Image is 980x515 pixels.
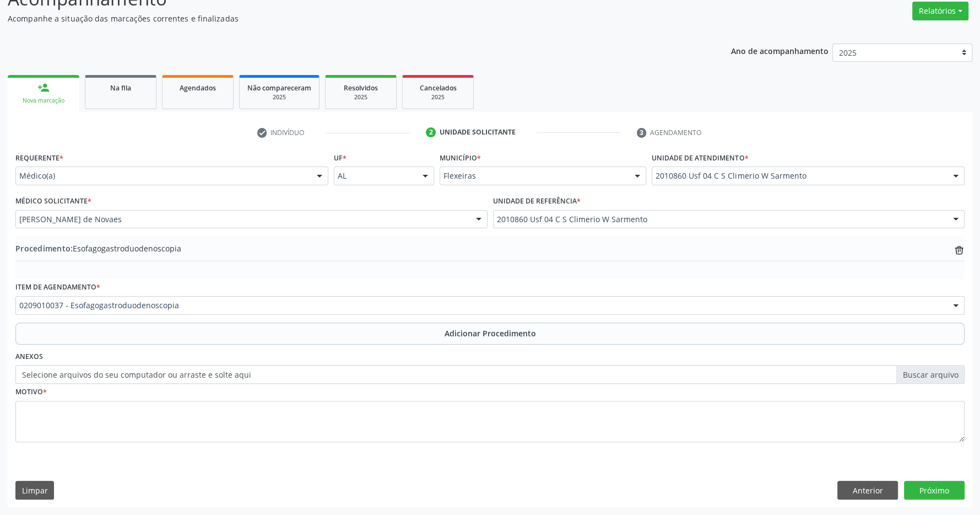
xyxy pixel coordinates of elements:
p: Ano de acompanhamento [731,44,829,57]
label: Requerente [15,149,63,167]
div: 2025 [247,93,311,101]
div: 2025 [333,93,388,101]
span: 2010860 Usf 04 C S Climerio W Sarmento [656,170,942,181]
div: Unidade solicitante [440,127,516,137]
span: Esofagogastroduodenoscopia [15,243,181,254]
label: Anexos [15,348,43,366]
div: 2 [426,127,436,137]
label: Item de agendamento [15,279,100,296]
label: Unidade de atendimento [652,149,748,167]
p: Acompanhe a situação das marcações correntes e finalizadas [8,13,683,24]
button: Relatórios [912,2,968,20]
span: AL [338,170,412,181]
span: Procedimento: [15,243,73,254]
span: Flexeiras [443,170,624,181]
span: 0209010037 - Esofagogastroduodenoscopia [19,300,942,311]
span: 2010860 Usf 04 C S Climerio W Sarmento [497,214,943,225]
button: Próximo [904,481,965,500]
label: UF [334,149,346,167]
span: Cancelados [420,83,457,93]
div: 2025 [410,93,465,101]
label: Médico Solicitante [15,193,91,210]
span: Resolvidos [344,83,378,93]
label: Motivo [15,384,47,401]
span: Médico(a) [19,170,306,181]
span: Adicionar Procedimento [445,328,536,339]
label: Unidade de referência [493,193,581,210]
span: [PERSON_NAME] de Novaes [19,214,465,225]
button: Anterior [837,481,898,500]
label: Município [440,149,481,167]
button: Adicionar Procedimento [15,323,965,345]
span: Na fila [110,83,131,93]
span: Agendados [180,83,216,93]
div: Nova marcação [15,96,72,105]
span: Não compareceram [247,83,311,93]
div: person_add [37,82,50,94]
